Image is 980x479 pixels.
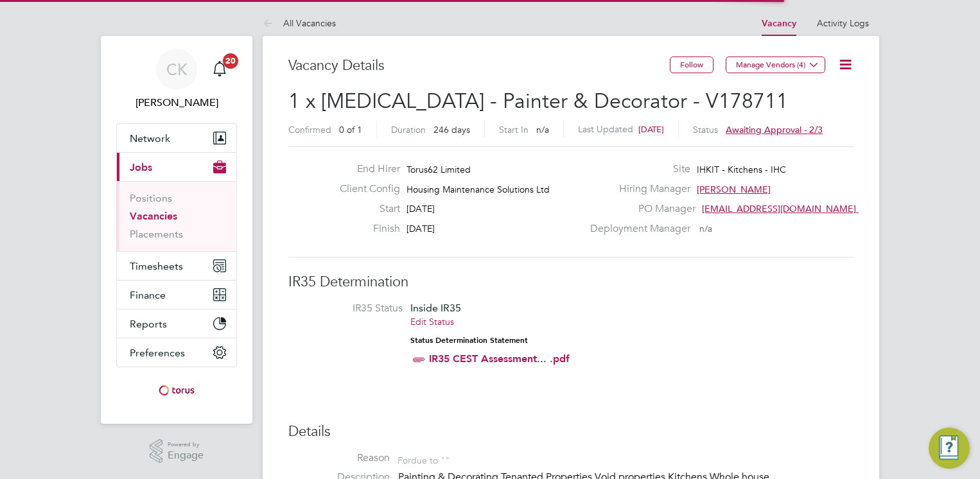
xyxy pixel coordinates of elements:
div: For due to "" [398,451,450,466]
span: [DATE] [407,223,435,234]
a: Go to home page [116,380,237,401]
button: Reports [117,309,236,338]
button: Network [117,124,236,152]
button: Timesheets [117,252,236,280]
a: Vacancy [762,18,796,29]
a: Placements [130,228,183,240]
span: Callum Kelly [116,95,237,110]
span: Housing Maintenance Solutions Ltd [407,184,550,195]
a: Positions [130,192,172,204]
label: Hiring Manager [582,182,690,196]
h3: IR35 Determination [288,273,853,292]
span: Network [130,132,170,144]
button: Manage Vendors (4) [726,57,825,73]
span: Reports [130,318,167,330]
span: Torus62 Limited [407,164,471,175]
a: IR35 CEST Assessment... .pdf [429,353,570,365]
button: Jobs [117,153,236,181]
a: Vacancies [130,210,177,222]
button: Finance [117,281,236,309]
label: Start In [499,124,529,135]
button: Engage Resource Center [929,428,970,469]
span: 246 days [433,124,470,135]
a: 20 [207,49,232,90]
label: Deployment Manager [582,222,690,236]
label: Confirmed [288,124,331,135]
span: 0 of 1 [339,124,362,135]
span: Timesheets [130,260,183,272]
button: Follow [670,57,713,73]
label: Client Config [329,182,400,196]
label: Status [693,124,718,135]
label: Finish [329,222,400,236]
span: Inside IR35 [410,302,461,314]
span: Powered by [168,439,204,450]
label: Duration [391,124,426,135]
span: Jobs [130,161,152,173]
label: Site [582,162,690,176]
span: n/a [536,124,549,135]
label: End Hirer [329,162,400,176]
label: Start [329,202,400,216]
span: [DATE] [638,124,664,135]
label: IR35 Status [301,302,403,315]
h3: Details [288,422,853,441]
span: [EMAIL_ADDRESS][DOMAIN_NAME] working@toru… [702,203,924,214]
span: 20 [223,53,238,69]
a: CK[PERSON_NAME] [116,49,237,110]
img: torus-logo-retina.png [154,380,199,401]
strong: Status Determination Statement [410,336,528,345]
div: Jobs [117,181,236,251]
span: Awaiting approval - 2/3 [726,124,823,135]
a: Activity Logs [817,17,869,29]
span: [DATE] [407,203,435,214]
a: Powered byEngage [150,439,204,464]
a: Edit Status [410,316,454,327]
label: Reason [288,451,390,465]
label: PO Manager [582,202,696,216]
span: CK [166,61,188,78]
span: Engage [168,450,204,461]
span: [PERSON_NAME] [697,184,771,195]
nav: Main navigation [101,36,252,424]
label: Last Updated [578,123,633,135]
button: Preferences [117,338,236,367]
span: Preferences [130,347,185,359]
a: All Vacancies [263,17,336,29]
h3: Vacancy Details [288,57,670,75]
span: IHKIT - Kitchens - IHC [697,164,786,175]
span: 1 x [MEDICAL_DATA] - Painter & Decorator - V178711 [288,89,788,114]
span: n/a [699,223,712,234]
span: Finance [130,289,166,301]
